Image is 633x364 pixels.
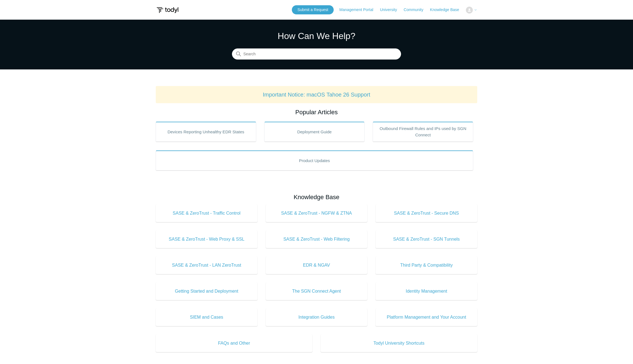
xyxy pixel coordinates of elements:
a: EDR & NGAV [266,256,367,274]
a: Deployment Guide [264,122,365,142]
a: Getting Started and Deployment [156,282,257,300]
a: SASE & ZeroTrust - NGFW & ZTNA [266,204,367,222]
a: SASE & ZeroTrust - Traffic Control [156,204,257,222]
span: SASE & ZeroTrust - Web Filtering [274,236,359,243]
a: Todyl University Shortcuts [321,334,477,352]
span: SASE & ZeroTrust - LAN ZeroTrust [164,262,249,269]
a: Outbound Firewall Rules and IPs used by SGN Connect [373,122,473,142]
span: SIEM and Cases [164,314,249,321]
span: Third Party & Compatibility [384,262,469,269]
img: Todyl Support Center Help Center home page [156,5,179,15]
h2: Popular Articles [156,108,477,117]
a: Community [404,7,429,13]
a: Devices Reporting Unhealthy EDR States [156,122,256,142]
a: Submit a Request [292,5,334,14]
h1: How Can We Help? [232,29,401,43]
a: The SGN Connect Agent [266,282,367,300]
span: Platform Management and Your Account [384,314,469,321]
a: SASE & ZeroTrust - SGN Tunnels [376,230,477,248]
a: Third Party & Compatibility [376,256,477,274]
a: University [380,7,402,13]
input: Search [232,49,401,60]
span: Getting Started and Deployment [164,288,249,295]
span: SASE & ZeroTrust - Traffic Control [164,210,249,217]
h2: Knowledge Base [156,193,477,202]
a: SASE & ZeroTrust - Secure DNS [376,204,477,222]
span: Identity Management [384,288,469,295]
a: Integration Guides [266,308,367,326]
a: Important Notice: macOS Tahoe 26 Support [263,92,370,98]
span: SASE & ZeroTrust - Secure DNS [384,210,469,217]
span: SASE & ZeroTrust - NGFW & ZTNA [274,210,359,217]
a: FAQs and Other [156,334,312,352]
a: Platform Management and Your Account [376,308,477,326]
a: Knowledge Base [430,7,465,13]
span: SASE & ZeroTrust - Web Proxy & SSL [164,236,249,243]
a: Management Portal [340,7,379,13]
a: SIEM and Cases [156,308,257,326]
a: Identity Management [376,282,477,300]
span: FAQs and Other [164,340,304,347]
span: The SGN Connect Agent [274,288,359,295]
span: Todyl University Shortcuts [329,340,469,347]
a: Product Updates [156,150,473,170]
a: SASE & ZeroTrust - Web Proxy & SSL [156,230,257,248]
span: EDR & NGAV [274,262,359,269]
span: Integration Guides [274,314,359,321]
span: SASE & ZeroTrust - SGN Tunnels [384,236,469,243]
a: SASE & ZeroTrust - LAN ZeroTrust [156,256,257,274]
a: SASE & ZeroTrust - Web Filtering [266,230,367,248]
